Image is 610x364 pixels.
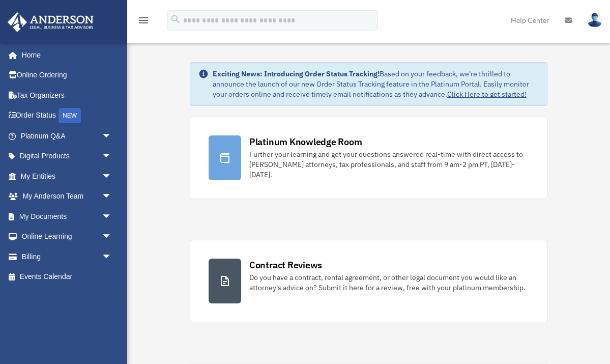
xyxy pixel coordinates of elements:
[7,65,127,86] a: Online Ordering
[7,227,127,247] a: Online Learningarrow_drop_down
[59,108,81,123] div: NEW
[170,14,181,25] i: search
[102,126,122,147] span: arrow_drop_down
[587,13,602,27] img: User Pic
[249,149,529,180] div: Further your learning and get your questions answered real-time with direct access to [PERSON_NAM...
[249,135,362,148] div: Platinum Knowledge Room
[7,267,127,287] a: Events Calendar
[249,272,529,293] div: Do you have a contract, rental agreement, or other legal document you would like an attorney's ad...
[102,227,122,247] span: arrow_drop_down
[7,206,127,227] a: My Documentsarrow_drop_down
[102,246,122,267] span: arrow_drop_down
[7,186,127,207] a: My Anderson Teamarrow_drop_down
[7,126,127,146] a: Platinum Q&Aarrow_drop_down
[7,246,127,267] a: Billingarrow_drop_down
[102,146,122,167] span: arrow_drop_down
[7,146,127,166] a: Digital Productsarrow_drop_down
[447,90,527,99] a: Click Here to get started!
[249,259,322,271] div: Contract Reviews
[213,69,539,99] div: Based on your feedback, we're thrilled to announce the launch of our new Order Status Tracking fe...
[7,105,127,126] a: Order StatusNEW
[137,18,150,26] a: menu
[7,85,127,105] a: Tax Organizers
[102,186,122,207] span: arrow_drop_down
[7,45,122,65] a: Home
[102,206,122,227] span: arrow_drop_down
[190,240,547,322] a: Contract Reviews Do you have a contract, rental agreement, or other legal document you would like...
[7,166,127,186] a: My Entitiesarrow_drop_down
[5,12,97,32] img: Anderson Advisors Platinum Portal
[137,14,150,26] i: menu
[190,117,547,199] a: Platinum Knowledge Room Further your learning and get your questions answered real-time with dire...
[102,166,122,187] span: arrow_drop_down
[213,69,380,78] strong: Exciting News: Introducing Order Status Tracking!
